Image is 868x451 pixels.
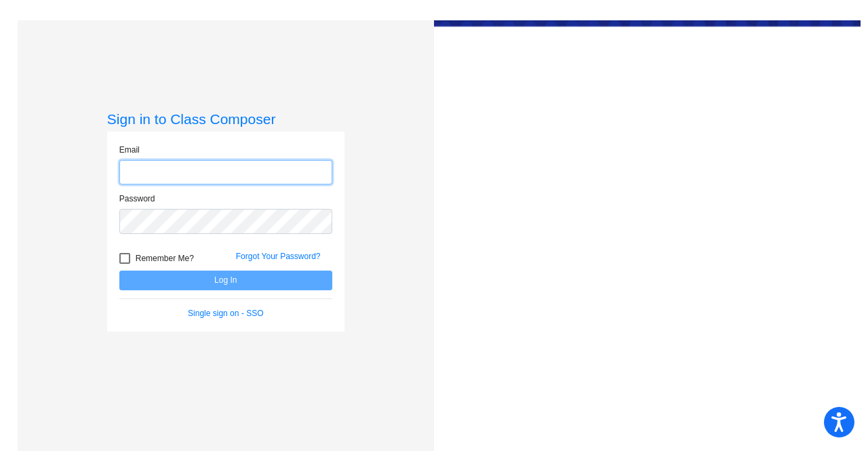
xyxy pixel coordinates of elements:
[188,309,263,318] a: Single sign on - SSO
[107,111,344,128] h3: Sign in to Class Composer
[119,193,155,205] label: Password
[136,250,194,267] span: Remember Me?
[119,271,332,290] button: Log In
[236,252,321,261] a: Forgot Your Password?
[119,144,140,156] label: Email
